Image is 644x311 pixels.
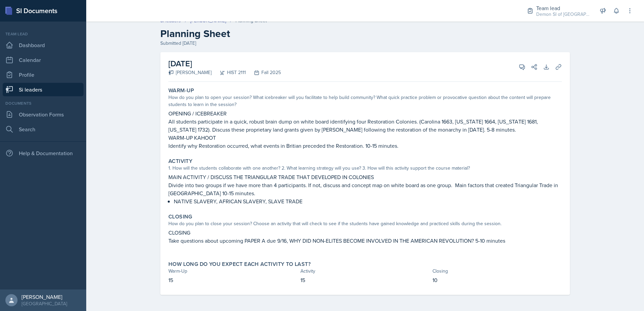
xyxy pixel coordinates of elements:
[3,38,84,52] a: Dashboard
[160,40,570,47] div: Submitted [DATE]
[168,94,562,108] div: How do you plan to open your session? What icebreaker will you facilitate to help build community...
[168,276,298,284] p: 15
[246,69,281,76] div: Fall 2025
[3,53,84,67] a: Calendar
[3,68,84,81] a: Profile
[168,173,562,181] p: MAIN ACTIVITY / DISCUSS THE TRIANGULAR TRADE THAT DEVELOPED IN COLONIES
[168,165,562,172] div: 1. How will the students collaborate with one another? 2. What learning strategy will you use? 3....
[536,11,590,18] div: Demon SI of [GEOGRAPHIC_DATA] / Fall 2025
[3,31,84,37] div: Team lead
[3,108,84,121] a: Observation Forms
[22,293,67,300] div: [PERSON_NAME]
[3,146,84,160] div: Help & Documentation
[300,268,430,275] div: Activity
[168,158,192,165] label: Activity
[168,58,281,70] h2: [DATE]
[168,181,562,197] p: Divide into two groups if we have more than 4 participants. If not, discuss and concept map on wh...
[168,220,562,227] div: How do you plan to close your session? Choose an activity that will check to see if the students ...
[168,117,562,134] p: All students participate in a quick, robust brain dump on white board identifying four Restoratio...
[432,268,562,275] div: Closing
[300,276,430,284] p: 15
[3,83,84,96] a: Si leaders
[168,268,298,275] div: Warm-Up
[536,4,590,12] div: Team lead
[160,28,570,40] h2: Planning Sheet
[168,109,562,117] p: OPENING / ICEBREAKER
[3,100,84,106] div: Documents
[168,142,562,150] p: Identify why Restoration occurred, what events in Britian preceded the Restoration. 10-15 minutes.
[168,213,192,220] label: Closing
[168,261,311,268] label: How long do you expect each activity to last?
[22,300,67,307] div: [GEOGRAPHIC_DATA]
[168,229,562,237] p: CLOSING
[168,69,212,76] div: [PERSON_NAME]
[168,134,562,142] p: WARM-UP KAHOOT
[168,87,194,94] label: Warm-Up
[174,197,562,205] p: NATIVE SLAVERY, AFRICAN SLAVERY, SLAVE TRADE
[3,123,84,136] a: Search
[168,237,562,245] p: Take questions about upcoming PAPER A due 9/16, WHY DID NON-ELITES BECOME INVOLVED IN THE AMERICA...
[212,69,246,76] div: HIST 2111
[432,276,562,284] p: 10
